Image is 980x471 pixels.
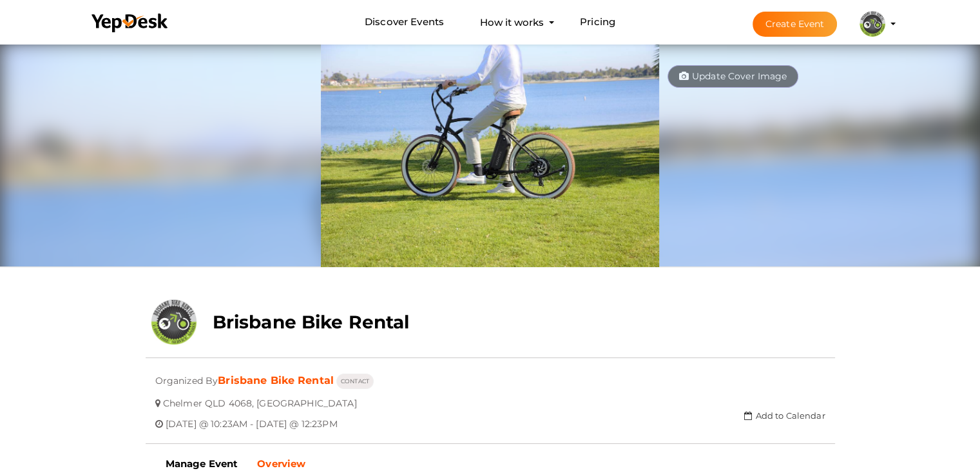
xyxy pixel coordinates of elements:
b: Brisbane Bike Rental [213,311,410,333]
b: Manage Event [166,457,238,470]
button: CONTACT [336,374,374,389]
span: Organized By [155,365,218,386]
a: Brisbane Bike Rental [218,374,334,386]
b: Overview [257,457,305,470]
img: KHYXKSAI_small.png [860,11,885,37]
a: Discover Events [365,10,444,34]
span: [DATE] @ 10:23AM - [DATE] @ 12:23PM [166,408,338,430]
span: Chelmer QLD 4068, [GEOGRAPHIC_DATA] [163,388,357,409]
button: Create Event [753,12,838,37]
button: Update Cover Image [668,65,799,88]
a: Pricing [580,10,615,34]
img: CXVKHMJU_normal.jpeg [321,41,659,267]
button: How it works [476,10,548,34]
a: Add to Calendar [744,410,825,421]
